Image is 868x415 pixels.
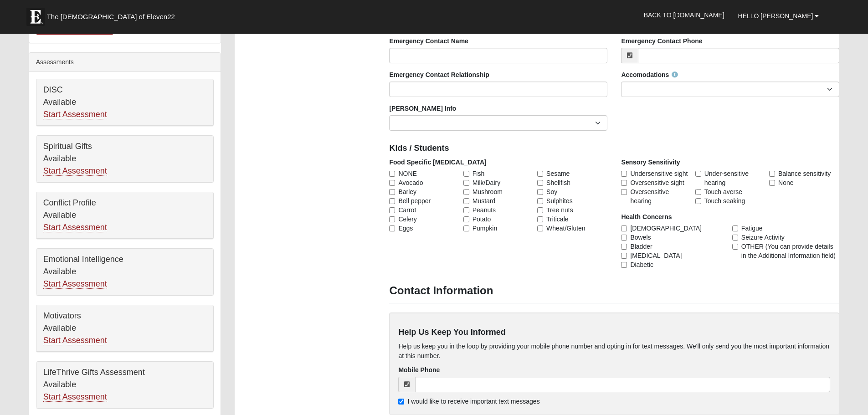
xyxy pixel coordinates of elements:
input: NONE [389,171,395,177]
div: Emotional Intelligence Available [36,249,213,295]
label: [PERSON_NAME] Info [389,104,456,113]
span: Fatigue [741,224,763,233]
input: Sesame [537,171,543,177]
span: Wheat/Gluten [546,224,586,233]
a: Start Assessment [43,166,107,176]
input: Undersensitive sight [621,171,627,177]
input: Shellfish [537,180,543,186]
span: Potato [473,215,491,224]
a: Start Assessment [43,279,107,289]
span: Carrot [398,205,416,215]
span: [MEDICAL_DATA] [630,251,682,260]
span: Celery [398,215,416,224]
span: Balance sensitivity [778,169,831,178]
span: Undersensitive sight [630,169,688,178]
input: Fish [463,171,469,177]
input: Mustard [463,198,469,204]
span: Bowels [630,233,651,242]
input: Barley [389,189,395,195]
input: None [769,180,775,186]
input: Peanuts [463,207,469,213]
input: Potato [463,216,469,222]
input: Under-sensitive hearing [695,171,701,177]
a: Start Assessment [43,110,107,119]
span: Mushroom [473,187,503,196]
div: Conflict Profile Available [36,192,213,239]
span: Pumpkin [473,224,497,233]
img: Eleven22 logo [26,8,45,26]
span: I would like to receive important text messages [407,398,539,405]
span: Shellfish [546,178,570,187]
input: Touch seaking [695,198,701,204]
span: Sesame [546,169,570,178]
span: Eggs [398,224,413,233]
span: Under-sensitive hearing [704,169,765,187]
span: NONE [398,169,416,178]
input: Avocado [389,180,395,186]
input: Celery [389,216,395,222]
span: Milk/Dairy [473,178,500,187]
div: Assessments [29,53,221,72]
input: Touch averse [695,189,701,195]
input: I would like to receive important text messages [398,399,404,405]
span: Barley [398,187,416,196]
div: Motivators Available [36,305,213,352]
span: Peanuts [473,205,496,215]
span: Bell pepper [398,196,431,205]
span: Avocado [398,178,423,187]
span: Fish [473,169,484,178]
a: Start Assessment [43,223,107,232]
label: Health Concerns [621,212,672,221]
span: Sulphites [546,196,573,205]
span: Diabetic [630,260,653,269]
h4: Kids / Students [389,143,839,154]
input: Fatigue [732,225,738,231]
span: Mustard [473,196,496,205]
input: [DEMOGRAPHIC_DATA] [621,225,627,231]
input: Seizure Activity [732,235,738,241]
span: Oversensitive hearing [630,187,691,205]
label: Mobile Phone [398,365,440,374]
a: Start Assessment [43,392,107,402]
label: Food Specific [MEDICAL_DATA] [389,158,486,167]
span: [DEMOGRAPHIC_DATA] [630,224,702,233]
span: Touch averse [704,187,742,196]
span: Touch seaking [704,196,745,205]
input: Wheat/Gluten [537,225,543,231]
a: Start Assessment [43,336,107,345]
div: LifeThrive Gifts Assessment Available [36,362,213,408]
input: Soy [537,189,543,195]
a: Hello [PERSON_NAME] [731,5,826,27]
span: OTHER (You can provide details in the Additional Information field) [741,242,839,260]
span: Seizure Activity [741,233,785,242]
input: Eggs [389,225,395,231]
input: Diabetic [621,262,627,268]
input: Bowels [621,235,627,241]
span: Soy [546,187,557,196]
input: Bell pepper [389,198,395,204]
input: Oversensitive hearing [621,189,627,195]
input: Oversensitive sight [621,180,627,186]
input: Balance sensitivity [769,171,775,177]
label: Emergency Contact Relationship [389,70,489,79]
h3: Contact Information [389,284,839,297]
span: Triticale [546,215,569,224]
label: Accomodations [621,70,678,79]
span: Tree nuts [546,205,573,215]
span: Oversensitive sight [630,178,684,187]
span: Bladder [630,242,652,251]
input: Bladder [621,244,627,250]
input: Milk/Dairy [463,180,469,186]
a: Back to [DOMAIN_NAME] [637,4,731,26]
a: The [DEMOGRAPHIC_DATA] of Eleven22 [22,3,204,26]
input: [MEDICAL_DATA] [621,253,627,259]
input: Pumpkin [463,225,469,231]
input: Triticale [537,216,543,222]
label: Emergency Contact Name [389,36,468,46]
input: Tree nuts [537,207,543,213]
div: DISC Available [36,79,213,126]
span: Hello [PERSON_NAME] [738,12,813,20]
p: Help us keep you in the loop by providing your mobile phone number and opting in for text message... [398,342,830,361]
input: Sulphites [537,198,543,204]
div: Spiritual Gifts Available [36,136,213,182]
